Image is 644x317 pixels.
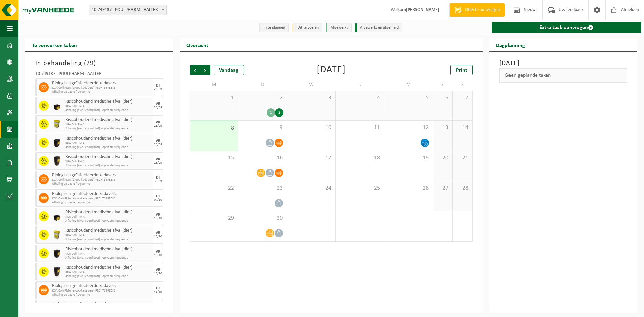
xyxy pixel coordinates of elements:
div: VR [156,250,160,254]
span: 25 [339,184,381,192]
span: 24 [290,184,332,192]
div: 10/10 [154,235,162,239]
td: M [190,78,238,91]
span: 30 [242,215,283,222]
div: VR [156,102,160,106]
img: LP-SB-00030-HPE-51 [52,211,62,221]
td: W [287,78,336,91]
span: 17 [290,154,332,162]
td: Z [453,78,473,91]
div: 30/09 [154,180,162,183]
span: 22 [194,184,235,192]
span: 7 [456,94,469,102]
div: VR [156,157,160,161]
span: 11 [339,124,381,131]
span: Risicohoudend medische afval (dier) [65,117,151,123]
span: 28 [456,184,469,192]
span: 9 [242,124,283,131]
span: Afhaling (excl. voorrijkost) - op vaste frequentie [65,219,151,223]
span: Risicohoudend medische afval (dier) [65,154,151,160]
span: KGA Colli RMA [65,160,151,164]
span: Risicohoudend medische afval (dier) [65,247,151,252]
span: Afhaling (excl. voorrijkost) - op vaste frequentie [65,145,151,149]
span: Offerte aanvragen [463,7,501,13]
span: KGA Colli RMA [65,123,151,127]
img: LP-SB-00050-HPE-51 [52,138,62,148]
div: 14/10 [154,290,162,294]
img: LP-SB-00050-HPE-51 [52,248,62,258]
span: Afhaling op vaste frequentie [52,201,151,205]
h3: [DATE] [499,58,627,68]
li: Afgewerkt [326,23,352,32]
span: KGA Colli RMA [65,215,151,219]
div: 10/10 [154,272,162,275]
div: 26/09 [154,143,162,146]
span: 1 [194,94,235,102]
div: 23/09 [154,88,162,91]
span: Afhaling (excl. voorrijkost) - op vaste frequentie [65,274,151,278]
span: KGA Colli RMA (groot-kadavers):RECHTSTREEKS [52,178,151,182]
img: LP-SB-00045-CRB-21 [52,119,62,129]
span: 27 [436,184,449,192]
span: Afhaling op vaste frequentie [52,293,151,297]
span: Risicohoudend medische afval (dier) [65,228,151,233]
span: 20 [436,154,449,162]
span: KGA Colli RMA (groot-kadavers):RECHTSTREEKS [52,289,151,293]
span: 29 [86,60,94,67]
span: Risicohoudend medische afval (dier) [65,265,151,270]
div: DI [156,84,160,88]
span: Biologisch geïnfecteerde kadavers [52,283,151,289]
span: 18 [339,154,381,162]
a: Extra taak aanvragen [492,22,641,33]
span: KGA Colli RMA [65,270,151,274]
iframe: chat widget [3,302,112,317]
h3: In behandeling ( ) [35,58,163,68]
span: Volgende [200,65,210,75]
img: LP-SB-00045-CRB-21 [52,230,62,240]
span: KGA Colli RMA (groot-kadavers):RECHTSTREEKS [52,86,151,90]
h2: Te verwerken taken [25,38,84,51]
li: Afgewerkt en afgemeld [355,23,402,32]
span: Afhaling (excl. voorrijkost) - op vaste frequentie [65,237,151,242]
span: Afhaling op vaste frequentie [52,90,151,94]
span: Biologisch geïnfecteerde kadavers [52,173,151,178]
td: D [336,78,384,91]
span: KGA Colli RMA [65,252,151,256]
li: Uit te voeren [292,23,322,32]
div: 10-749137 - POULPHARM - AALTER [35,72,163,78]
span: 23 [242,184,283,192]
div: DI [156,194,160,198]
span: 2 [242,94,283,102]
span: KGA Colli RMA [65,141,151,145]
span: Biologisch geïnfecteerde kadavers [52,81,151,86]
img: LP-SB-00060-HPE-51 [52,267,62,277]
td: V [384,78,433,91]
span: 29 [194,215,235,222]
span: 13 [436,124,449,131]
div: VR [156,139,160,143]
span: 10-749137 - POULPHARM - AALTER [89,5,167,15]
div: VR [156,268,160,272]
span: 8 [194,125,235,132]
div: 10/10 [154,254,162,257]
span: 14 [456,124,469,131]
a: Print [450,65,473,75]
span: Print [456,68,467,73]
div: 26/09 [154,106,162,109]
strong: [PERSON_NAME] [406,7,439,12]
span: 26 [388,184,429,192]
span: KGA Colli RMA [65,233,151,237]
img: LP-SB-00060-HPE-51 [52,156,62,166]
span: Afhaling op vaste frequentie [52,182,151,186]
span: 19 [388,154,429,162]
span: Risicohoudend medische afval (dier) [65,136,151,141]
span: Afhaling (excl. voorrijkost) - op vaste frequentie [65,164,151,168]
span: 4 [339,94,381,102]
span: 3 [290,94,332,102]
div: VR [156,213,160,217]
span: 16 [242,154,283,162]
span: 10-749137 - POULPHARM - AALTER [89,5,166,15]
span: 10 [290,124,332,131]
a: Offerte aanvragen [449,3,505,17]
div: [DATE] [317,65,346,75]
